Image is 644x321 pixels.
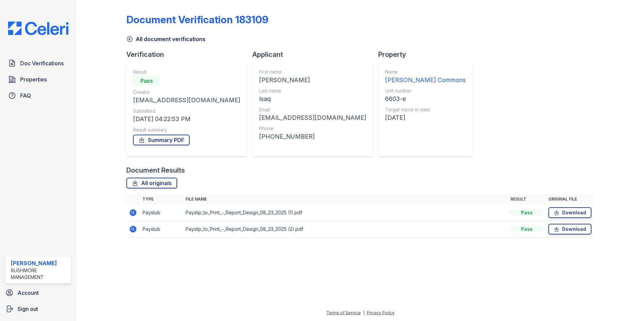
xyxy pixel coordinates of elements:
[3,302,74,316] a: Sign out
[133,108,240,114] div: Submitted
[183,194,508,205] th: File name
[183,205,508,221] td: Payslip_to_Print_-_Report_Design_08_23_2025 (1).pdf
[385,75,466,85] div: [PERSON_NAME] Commons
[18,289,39,297] span: Account
[3,22,74,35] img: CE_Logo_Blue-a8612792a0a2168367f1c8372b55b34899dd931a85d93a1a3d3e32e68fde9ad4.png
[126,178,177,188] a: All originals
[259,87,366,94] div: Last name
[133,135,190,145] a: Summary PDF
[511,226,543,233] div: Pass
[259,125,366,132] div: Phone
[126,13,268,26] div: Document Verification 183109
[5,57,71,70] a: Doc Verifications
[133,114,240,124] div: [DATE] 04:22:53 PM
[133,127,240,133] div: Result summary
[385,113,466,122] div: [DATE]
[133,96,240,105] div: [EMAIL_ADDRESS][DOMAIN_NAME]
[367,310,394,315] a: Privacy Policy
[126,166,185,175] div: Document Results
[252,50,378,59] div: Applicant
[126,35,205,43] a: All document verifications
[11,267,68,281] div: Rushmore Management
[140,221,183,238] td: Paystub
[259,132,366,141] div: [PHONE_NUMBER]
[363,310,364,315] div: |
[20,92,31,100] span: FAQ
[616,294,637,314] iframe: chat widget
[508,194,546,205] th: Result
[548,224,591,235] a: Download
[5,89,71,102] a: FAQ
[326,310,361,315] a: Terms of Service
[259,94,366,104] div: Isaq
[385,87,466,94] div: Unit number
[133,69,240,75] div: Result
[385,69,466,75] div: Name
[259,75,366,85] div: [PERSON_NAME]
[385,106,466,113] div: Target move in date
[259,113,366,122] div: [EMAIL_ADDRESS][DOMAIN_NAME]
[11,259,68,267] div: [PERSON_NAME]
[548,207,591,218] a: Download
[5,73,71,86] a: Properties
[385,69,466,85] a: Name [PERSON_NAME] Commons
[20,75,47,83] span: Properties
[385,94,466,104] div: 6603-e
[126,50,252,59] div: Verification
[546,194,594,205] th: Original file
[3,286,74,299] a: Account
[133,89,240,96] div: Creator
[140,194,183,205] th: Type
[18,305,38,313] span: Sign out
[259,69,366,75] div: First name
[183,221,508,238] td: Payslip_to_Print_-_Report_Design_08_23_2025 (2).pdf
[378,50,478,59] div: Property
[133,75,160,86] div: Pass
[511,209,543,216] div: Pass
[20,59,64,67] span: Doc Verifications
[259,106,366,113] div: Email
[140,205,183,221] td: Paystub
